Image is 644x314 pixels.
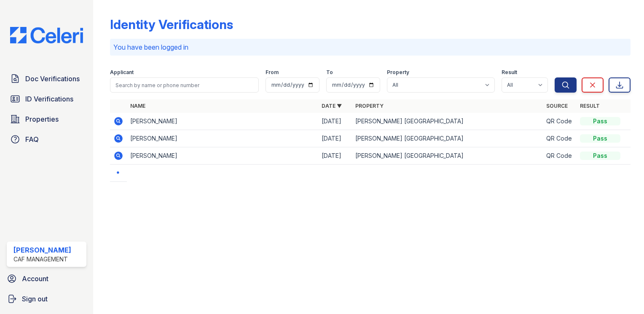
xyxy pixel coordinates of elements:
[13,255,71,263] div: CAF Management
[127,147,318,165] td: [PERSON_NAME]
[110,77,259,93] input: Search by name or phone number
[543,147,577,165] td: QR Code
[7,111,86,128] a: Properties
[113,42,627,52] p: You have been logged in
[13,245,71,255] div: [PERSON_NAME]
[318,147,352,165] td: [DATE]
[127,130,318,147] td: [PERSON_NAME]
[25,94,73,104] span: ID Verifications
[318,130,352,147] td: [DATE]
[580,103,600,109] a: Result
[502,69,517,76] label: Result
[3,27,90,43] img: CE_Logo_Blue-a8612792a0a2168367f1c8372b55b34899dd931a85d93a1a3d3e32e68fde9ad4.png
[127,113,318,130] td: [PERSON_NAME]
[110,69,134,76] label: Applicant
[266,69,279,76] label: From
[352,113,543,130] td: [PERSON_NAME] [GEOGRAPHIC_DATA]
[7,131,86,148] a: FAQ
[7,90,86,107] a: ID Verifications
[326,69,333,76] label: To
[7,70,86,87] a: Doc Verifications
[355,103,384,109] a: Property
[580,152,620,160] div: Pass
[318,113,352,130] td: [DATE]
[352,147,543,165] td: [PERSON_NAME] [GEOGRAPHIC_DATA]
[110,17,233,32] div: Identity Verifications
[352,130,543,147] td: [PERSON_NAME] [GEOGRAPHIC_DATA]
[543,113,577,130] td: QR Code
[25,114,59,124] span: Properties
[387,69,409,76] label: Property
[22,274,48,284] span: Account
[322,103,342,109] a: Date ▼
[25,74,80,84] span: Doc Verifications
[580,117,620,125] div: Pass
[22,294,48,304] span: Sign out
[3,270,90,287] a: Account
[546,103,568,109] a: Source
[543,130,577,147] td: QR Code
[3,290,90,307] a: Sign out
[580,134,620,143] div: Pass
[25,134,39,144] span: FAQ
[130,103,145,109] a: Name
